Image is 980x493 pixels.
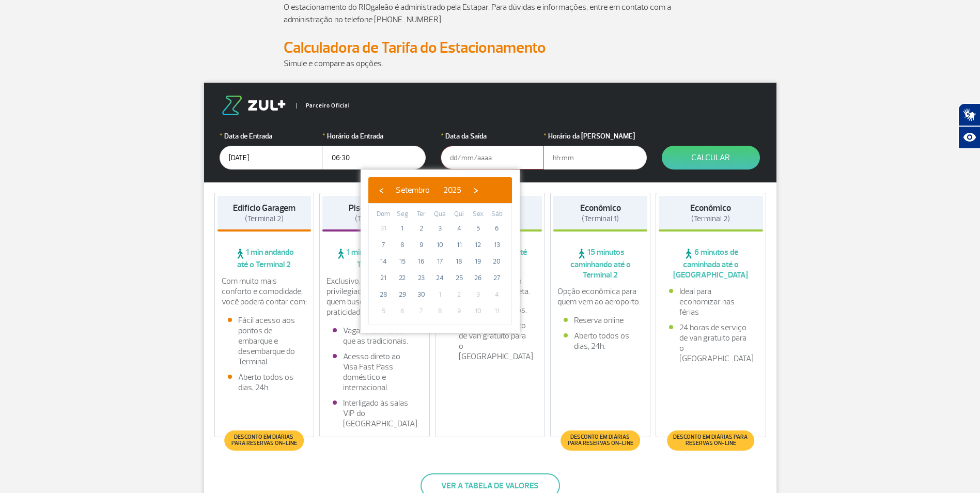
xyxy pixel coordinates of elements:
span: 7 [413,303,429,319]
p: Simule e compare as opções. [284,57,697,70]
th: weekday [431,209,450,220]
span: 17 [432,253,448,270]
span: 12 [470,237,486,253]
span: 1 min andando até o Terminal 2 [322,247,427,270]
p: Exclusivo, com localização privilegiada e ideal para quem busca conforto e praticidade. [326,276,423,317]
span: 5 [470,220,486,237]
img: logo-zul.png [220,96,288,115]
span: 24 [432,270,448,286]
strong: Econômico [690,203,731,213]
span: 9 [413,237,429,253]
span: 23 [413,270,429,286]
button: Abrir tradutor de língua de sinais. [958,103,980,126]
button: ‹ [374,182,389,198]
span: (Terminal 2) [355,214,394,224]
span: 26 [470,270,486,286]
span: 1 [432,286,448,303]
span: 14 [375,253,392,270]
span: Desconto em diárias para reservas on-line [672,434,749,446]
bs-datepicker-container: calendar [361,170,520,333]
span: 31 [375,220,392,237]
label: Data de Entrada [220,131,323,142]
span: Setembro [396,185,430,195]
span: 15 [394,253,411,270]
span: 11 [451,237,468,253]
p: Com muito mais conforto e comodidade, você poderá contar com: [222,276,307,307]
span: 3 [470,286,486,303]
span: 6 minutos de caminhada até o [GEOGRAPHIC_DATA] [659,247,763,280]
span: 18 [451,253,468,270]
span: 15 minutos caminhando até o Terminal 2 [553,247,647,280]
input: dd/mm/aaaa [220,146,323,170]
bs-datepicker-navigation-view: ​ ​ ​ [374,183,484,194]
li: Vagas maiores do que as tradicionais. [333,326,416,346]
span: 10 [432,237,448,253]
span: 16 [413,253,429,270]
span: 22 [394,270,411,286]
span: 29 [394,286,411,303]
span: 9 [451,303,468,319]
th: weekday [449,209,469,220]
span: Parceiro Oficial [297,103,350,109]
span: 25 [451,270,468,286]
span: 6 [489,220,505,237]
li: 24 horas de serviço de van gratuito para o [GEOGRAPHIC_DATA] [448,320,532,362]
th: weekday [487,209,506,220]
label: Horário da Entrada [322,131,426,142]
span: 27 [489,270,505,286]
span: 8 [394,237,411,253]
strong: Edifício Garagem [233,203,295,213]
li: Aberto todos os dias, 24h. [564,331,637,351]
button: 2025 [437,182,468,198]
span: (Terminal 2) [691,214,730,224]
span: 5 [375,303,392,319]
input: dd/mm/aaaa [441,146,544,170]
li: Aberto todos os dias, 24h [228,372,301,393]
button: Calcular [662,146,760,170]
strong: Econômico [580,203,621,213]
span: 2 [451,286,468,303]
span: 19 [470,253,486,270]
th: weekday [469,209,488,220]
span: Desconto em diárias para reservas on-line [230,434,299,446]
li: Acesso direto ao Visa Fast Pass doméstico e internacional. [333,351,416,393]
label: Horário da [PERSON_NAME] [543,131,647,142]
span: 6 [394,303,411,319]
span: 8 [432,303,448,319]
strong: Piso Premium [349,203,400,213]
span: 13 [489,237,505,253]
span: 7 [375,237,392,253]
span: 30 [413,286,429,303]
span: 11 [489,303,505,319]
input: hh:mm [322,146,426,170]
span: (Terminal 2) [245,214,284,224]
h2: Calculadora de Tarifa do Estacionamento [284,38,697,57]
div: Plugin de acessibilidade da Hand Talk. [958,103,980,149]
span: 2 [413,220,429,237]
input: hh:mm [543,146,647,170]
span: 28 [375,286,392,303]
span: 3 [432,220,448,237]
li: Fácil acesso aos pontos de embarque e desembarque do Terminal [228,315,301,367]
th: weekday [374,209,393,220]
li: Ideal para economizar nas férias [669,286,753,317]
span: 21 [375,270,392,286]
span: Desconto em diárias para reservas on-line [566,434,634,446]
span: 1 min andando até o Terminal 2 [217,247,312,270]
p: Opção econômica para quem vem ao aeroporto. [557,286,643,307]
span: 1 [394,220,411,237]
th: weekday [393,209,412,220]
button: Setembro [389,182,437,198]
button: › [468,182,484,198]
li: Reserva online [564,315,637,326]
span: 4 [451,220,468,237]
th: weekday [412,209,431,220]
li: 24 horas de serviço de van gratuito para o [GEOGRAPHIC_DATA] [669,322,753,364]
span: 20 [489,253,505,270]
span: (Terminal 1) [582,214,619,224]
span: 2025 [443,185,461,195]
label: Data da Saída [441,131,544,142]
p: O estacionamento do RIOgaleão é administrado pela Estapar. Para dúvidas e informações, entre em c... [284,1,697,26]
